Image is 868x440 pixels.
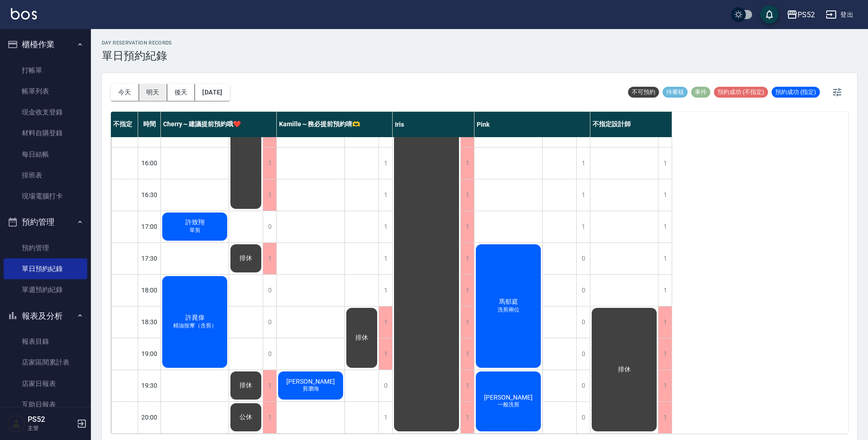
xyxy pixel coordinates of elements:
a: 店家日報表 [4,373,87,394]
img: Logo [11,8,37,20]
div: Kamille～務必提前預約唷🫶 [277,112,393,137]
div: 1 [379,179,392,211]
div: 1 [379,402,392,433]
div: 1 [460,402,474,433]
button: 登出 [822,6,857,23]
span: 排休 [616,366,633,374]
a: 單週預約紀錄 [4,279,87,300]
a: 排班表 [4,165,87,186]
div: 0 [263,307,276,338]
span: 預約成功 (不指定) [714,88,768,96]
div: Pink [474,112,590,137]
span: 許晁偉 [184,314,206,322]
div: 1 [379,243,392,274]
div: 1 [379,148,392,179]
div: 1 [263,179,276,211]
span: 一般洗剪 [496,401,521,409]
div: 0 [576,307,590,338]
div: 0 [263,275,276,306]
span: 事件 [691,88,710,96]
img: Person [7,415,25,433]
a: 材料自購登錄 [4,123,87,143]
span: 不可預約 [628,88,659,96]
div: 1 [658,307,672,338]
a: 報表目錄 [4,331,87,352]
div: 1 [658,370,672,401]
div: 19:00 [138,338,161,370]
div: 1 [460,307,474,338]
div: 1 [576,148,590,179]
p: 主管 [28,424,74,432]
div: 0 [576,275,590,306]
div: 1 [460,211,474,242]
div: 0 [576,243,590,274]
span: 排休 [354,334,370,342]
div: 1 [379,211,392,242]
a: 每日結帳 [4,144,87,165]
button: 報表及分析 [4,304,87,328]
div: 18:30 [138,306,161,338]
div: 1 [460,275,474,306]
button: save [760,5,778,24]
div: 1 [658,275,672,306]
h5: PS52 [28,415,74,424]
div: 1 [658,338,672,370]
span: 待審核 [663,88,688,96]
span: 精油按摩（含剪） [171,322,219,330]
div: 17:00 [138,211,161,242]
span: 公休 [238,413,254,421]
span: 許致翔 [184,218,206,227]
button: 預約管理 [4,210,87,234]
div: 1 [263,402,276,433]
div: 0 [263,211,276,242]
div: 1 [658,402,672,433]
button: 明天 [139,84,167,101]
span: 排休 [238,381,254,390]
div: 不指定設計師 [590,112,672,137]
div: Cherry～建議提前預約哦❤️ [161,112,277,137]
div: 不指定 [111,112,138,137]
div: 1 [658,243,672,274]
div: 1 [263,148,276,179]
button: [DATE] [195,84,229,101]
span: 馬郁庭 [497,298,520,306]
div: 16:00 [138,147,161,179]
div: 1 [460,243,474,274]
div: 0 [576,402,590,433]
div: 1 [658,179,672,211]
a: 店家區間累計表 [4,352,87,373]
div: 1 [263,243,276,274]
div: 1 [379,307,392,338]
div: 0 [576,338,590,370]
div: 1 [263,370,276,401]
span: 排休 [238,254,254,262]
span: 預約成功 (指定) [772,88,820,96]
button: 櫃檯作業 [4,33,87,56]
button: 後天 [167,84,195,101]
div: 1 [576,179,590,211]
a: 現場電腦打卡 [4,186,87,207]
div: 1 [460,370,474,401]
span: 洗剪兩位 [496,306,521,314]
div: 1 [658,148,672,179]
div: 1 [460,179,474,211]
div: 1 [658,211,672,242]
div: 16:30 [138,179,161,211]
div: 0 [379,370,392,401]
div: 20:00 [138,401,161,433]
div: 1 [379,275,392,306]
span: [PERSON_NAME] [482,394,534,401]
a: 互助日報表 [4,394,87,415]
a: 打帳單 [4,60,87,81]
div: PS52 [798,9,815,20]
div: 1 [460,148,474,179]
div: 0 [263,338,276,370]
div: 17:30 [138,242,161,274]
div: 1 [379,338,392,370]
a: 預約管理 [4,237,87,258]
h3: 單日預約紀錄 [102,49,172,62]
a: 單日預約紀錄 [4,258,87,279]
div: 19:30 [138,370,161,401]
div: 18:00 [138,274,161,306]
span: [PERSON_NAME] [284,378,337,385]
